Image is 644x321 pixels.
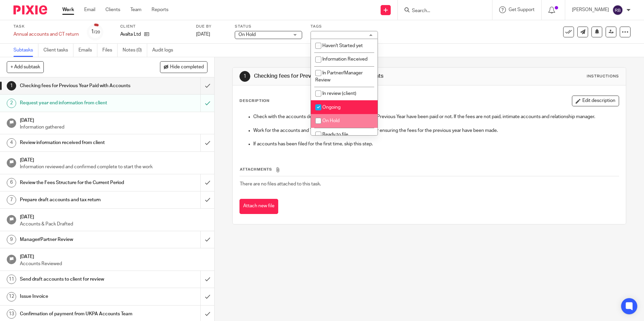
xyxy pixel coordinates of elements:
p: Work for the accounts and Tax returns to be made only after ensuring the fees for the previous ye... [253,127,618,134]
h1: Issue Invoice [20,291,136,301]
p: Accounts & Pack Drafted [20,221,208,227]
span: Information Received [322,57,367,62]
a: Subtasks [13,44,38,57]
button: Attach new file [239,199,278,214]
div: 6 [7,178,16,187]
label: Client [120,24,188,29]
span: Attachments [240,168,272,171]
label: Tags [311,24,378,29]
span: Ready to file [322,132,348,137]
span: On Hold [238,32,256,37]
h1: Prepare draft accounts and tax return [20,195,136,205]
p: If accounts has been filed for the first time, skip this step. [253,141,618,147]
small: /20 [94,30,100,34]
img: Pixie [13,5,47,14]
h1: [DATE] [20,252,208,260]
a: Reports [152,6,168,13]
label: Task [13,24,79,29]
span: In review (client) [322,91,356,96]
label: Due by [196,24,226,29]
a: Email [84,6,95,13]
p: Accounts Reviewed [20,260,208,267]
span: On Hold [322,118,340,123]
button: + Add subtask [7,61,44,73]
span: Ongoing [322,105,341,110]
p: Information reviewed and confirmed complete to start the work [20,164,208,170]
div: Instructions [587,74,619,79]
img: svg%3E [612,5,623,15]
a: Work [62,6,74,13]
h1: Send draft accounts to client for review [20,274,136,284]
div: 11 [7,275,16,284]
a: Files [102,44,118,57]
h1: Manager/Partner Review [20,235,136,245]
div: 7 [7,195,16,205]
a: Clients [105,6,120,13]
button: Hide completed [160,61,207,73]
span: [DATE] [196,32,210,37]
div: 1 [7,81,16,91]
p: Avalta Ltd [120,31,141,38]
span: Haven't Started yet [322,43,363,48]
div: 4 [7,138,16,148]
p: Description [239,98,269,104]
input: Search [411,8,472,14]
h1: Confirmation of payment from UKPA Accounts Team [20,309,136,319]
div: Annual accounts and CT return [13,31,79,38]
a: Client tasks [43,44,73,57]
p: Information gathered [20,124,208,131]
span: Get Support [509,7,535,12]
div: 2 [7,99,16,108]
h1: Checking fees for Previous Year Paid with Accounts [254,73,444,80]
div: 12 [7,292,16,301]
div: 13 [7,309,16,319]
span: There are no files attached to this task. [240,182,321,186]
a: Emails [78,44,97,57]
label: Status [235,24,302,29]
div: 1 [239,71,250,82]
span: Hide completed [170,65,204,70]
button: Edit description [572,96,619,106]
span: In Partner/Manager Review [315,71,363,82]
p: [PERSON_NAME] [572,6,609,13]
h1: Request year end information from client [20,98,136,108]
h1: Review information received from client [20,138,136,148]
div: 9 [7,235,16,244]
h1: [DATE] [20,115,208,124]
a: Notes (0) [123,44,147,57]
p: Check with the accounts department whether fees for the Previous Year have been paid or not. If t... [253,113,618,120]
h1: [DATE] [20,212,208,220]
div: 1 [91,28,100,36]
h1: Review the Fees Structure for the Current Period [20,178,136,188]
a: Team [130,6,141,13]
a: Audit logs [152,44,178,57]
h1: [DATE] [20,155,208,164]
h1: Checking fees for Previous Year Paid with Accounts [20,81,136,91]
